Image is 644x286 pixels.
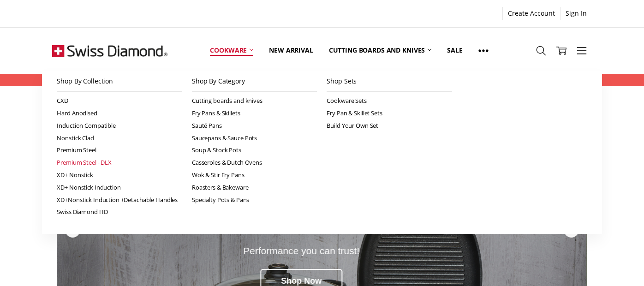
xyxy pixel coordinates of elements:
[106,172,497,236] div: Diamond coated premium cookware
[327,71,452,92] a: Shop Sets
[439,30,470,71] a: Sale
[561,7,592,20] a: Sign In
[64,222,81,238] div: Previous
[106,245,497,256] div: Performance you can trust!
[192,71,317,92] a: Shop By Category
[503,7,560,20] a: Create Account
[52,28,167,74] img: Free Shipping On Every Order
[563,222,579,238] div: Next
[471,30,496,71] a: Show All
[261,30,321,71] a: New arrival
[202,30,261,71] a: Cookware
[321,30,440,71] a: Cutting boards and knives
